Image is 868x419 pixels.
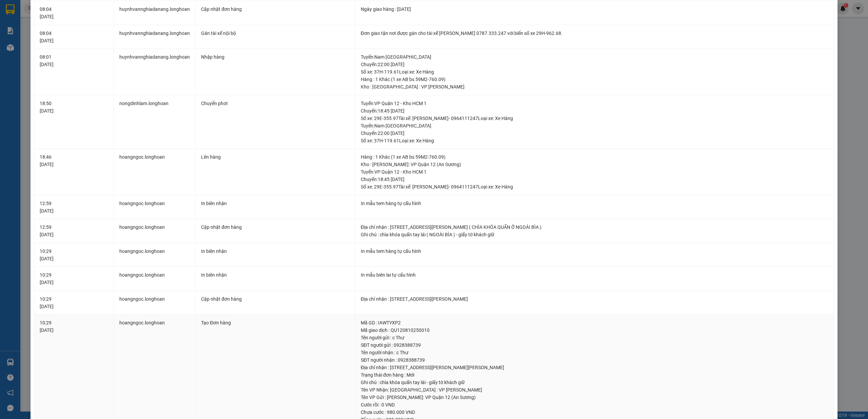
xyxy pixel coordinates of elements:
div: SĐT người gửi : 0928388739 [361,341,828,349]
div: In biên nhận [201,247,350,255]
div: Cập nhật đơn hàng [201,5,350,13]
div: SĐT người nhận : 0928388739 [361,356,828,364]
div: 08:01 [DATE] [40,53,108,68]
div: In mẫu biên lai tự cấu hình [361,271,828,279]
div: Hàng : 1 Khác (1 xe AB bs 59M2-760.09) [361,76,828,83]
strong: BIÊN NHẬN VẬN CHUYỂN BẢO AN EXPRESS [4,10,103,25]
div: Tuyến : Nam [GEOGRAPHIC_DATA] Chuyến: 22:00 [DATE] Số xe: 37H-119.61 Loại xe: Xe Hàng [361,53,828,76]
div: 10:29 [DATE] [40,247,108,262]
div: Cập nhật đơn hàng [201,295,350,303]
div: In mẫu tem hàng tự cấu hình [361,247,828,255]
td: huynhvannghiadanang.longhoan [114,25,196,49]
td: hoangngoc.longhoan [114,149,196,195]
strong: (Công Ty TNHH Chuyển Phát Nhanh Bảo An - MST: 0109597835) [3,27,104,38]
td: hoangngoc.longhoan [114,291,196,315]
div: 08:04 [DATE] [40,5,108,20]
div: In biên nhận [201,271,350,279]
div: Ghi chú : chìa khóa quấn tay lái ( NGOÀI BÌA ) - giấy tờ khách giữ [361,231,828,238]
div: 10:29 [DATE] [40,319,108,334]
div: Ngày giao hàng : [DATE] [361,5,828,13]
div: 08:04 [DATE] [40,29,108,44]
div: Lên hàng [201,153,350,161]
td: huynhvannghiadanang.longhoan [114,1,196,25]
div: Tuyến : VP Quận 12 - Kho HCM 1 Chuyến: 18:45 [DATE] Số xe: 29E-355.97 Tài xế: [PERSON_NAME]- 0964... [361,168,828,191]
div: In biên nhận [201,200,350,207]
div: Tên người nhận : c Thư [361,349,828,356]
div: Địa chỉ nhận : [STREET_ADDRESS][PERSON_NAME][PERSON_NAME] [361,364,828,371]
div: Hàng : 1 Khác (1 xe AB bs 59M2-760.09) [361,153,828,161]
div: Kho : [PERSON_NAME]: VP Quận 12 (An Sương) [361,161,828,168]
td: hoangngoc.longhoan [114,243,196,267]
div: Cập nhật đơn hàng [201,223,350,231]
td: huynhvannghiadanang.longhoan [114,49,196,95]
div: 18:50 [DATE] [40,100,108,115]
div: Tên người gửi : c Thư [361,334,828,341]
div: In mẫu tem hàng tự cấu hình [361,200,828,207]
span: [PHONE_NUMBER] - [DOMAIN_NAME] [5,40,103,66]
div: Mã GD : IAWTYXP2 [361,319,828,326]
div: Kho : [GEOGRAPHIC_DATA] : VP [PERSON_NAME] [361,83,828,91]
div: Tạo Đơn hàng [201,319,350,326]
div: Tuyến : VP Quận 12 - Kho HCM 1 Chuyến: 18:45 [DATE] Số xe: 29E-355.97 Tài xế: [PERSON_NAME]- 0964... [361,100,828,122]
div: Gán tài xế nội bộ [201,29,350,37]
div: Tuyến : Nam [GEOGRAPHIC_DATA] Chuyến: 22:00 [DATE] Số xe: 37H-119.61 Loại xe: Xe Hàng [361,122,828,144]
td: hoangngoc.longhoan [114,267,196,291]
div: Trạng thái đơn hàng : Mới [361,371,828,379]
div: Nhập hàng [201,53,350,61]
td: hoangngoc.longhoan [114,219,196,243]
div: Địa chỉ nhận : [STREET_ADDRESS][PERSON_NAME] [361,295,828,303]
div: 12:59 [DATE] [40,200,108,215]
td: hoangngoc.longhoan [114,195,196,219]
div: Chưa cước : 980.000 VND [361,408,828,416]
div: 10:29 [DATE] [40,271,108,286]
div: Đơn giao tận nơi được gán cho tài xế [PERSON_NAME] 0787.333.247 với biển số xe 29H-962.68. [361,29,828,37]
div: Ghi chú : chìa khóa quấn tay lái - giấy tờ khách giữ [361,379,828,386]
div: 18:46 [DATE] [40,153,108,168]
div: 10:29 [DATE] [40,295,108,310]
div: Chuyển phơi [201,100,350,107]
div: Cước rồi : 0 VND [361,401,828,408]
div: Mã giao dịch : QU120810250010 [361,326,828,334]
div: Tên VP Nhận: [GEOGRAPHIC_DATA] : VP [PERSON_NAME] [361,386,828,394]
div: Tên VP Gửi : [PERSON_NAME]: VP Quận 12 (An Sương) [361,394,828,401]
div: Địa chỉ nhận : [STREET_ADDRESS][PERSON_NAME] ( CHÌA KHÓA QUẤN Ở NGOÀI BÌA ) [361,223,828,231]
div: 12:59 [DATE] [40,223,108,238]
td: nongdinhlam.longhoan [114,95,196,149]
